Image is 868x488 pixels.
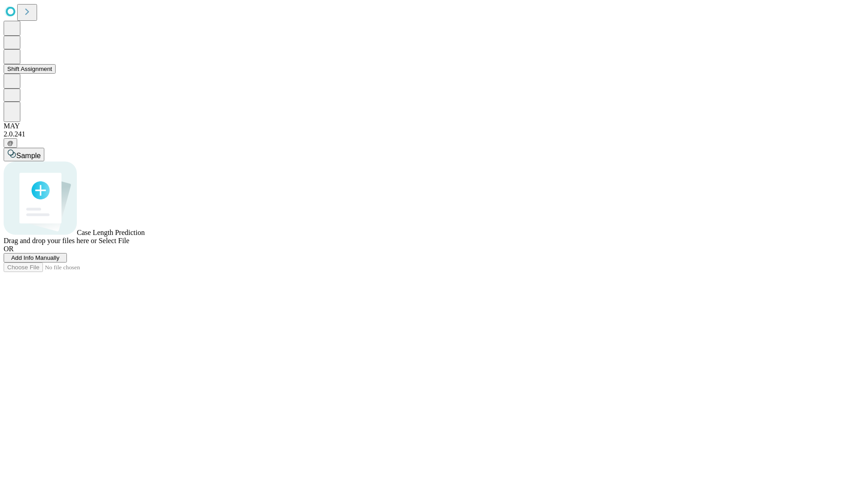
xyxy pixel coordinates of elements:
[99,237,129,244] span: Select File
[4,138,17,148] button: @
[7,140,14,146] span: @
[11,254,60,261] span: Add Info Manually
[4,253,67,263] button: Add Info Manually
[4,122,864,130] div: MAY
[77,229,145,236] span: Case Length Prediction
[4,64,56,74] button: Shift Assignment
[16,152,41,160] span: Sample
[4,237,97,244] span: Drag and drop your files here or
[4,245,14,253] span: OR
[4,148,44,161] button: Sample
[4,130,864,138] div: 2.0.241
